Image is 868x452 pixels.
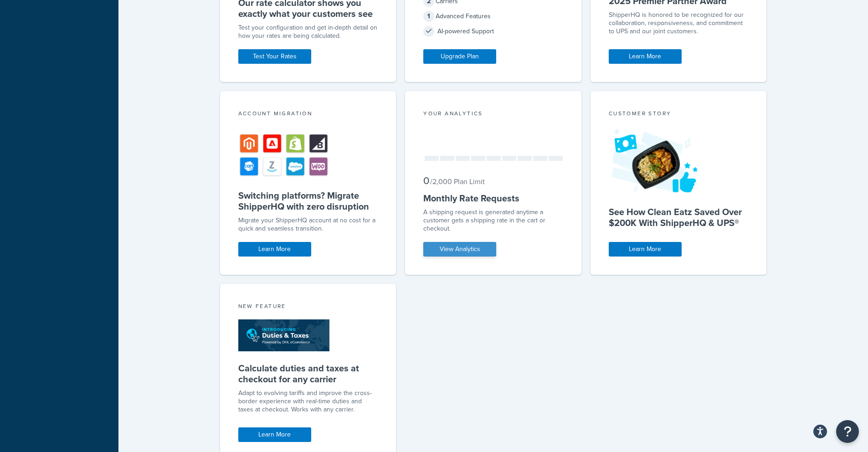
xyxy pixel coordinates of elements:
[238,363,378,385] h5: Calculate duties and taxes at checkout for any carrier
[423,173,429,188] span: 0
[609,49,682,64] a: Learn More
[423,11,434,22] span: 1
[836,420,859,443] button: Open Resource Center
[238,216,378,233] div: Migrate your ShipperHQ account at no cost for a quick and seamless transition.
[423,109,563,120] div: Your Analytics
[609,109,749,120] div: Customer Story
[238,389,378,414] p: Adapt to evolving tariffs and improve the cross-border experience with real-time duties and taxes...
[430,176,485,187] small: / 2,000 Plan Limit
[423,49,496,64] a: Upgrade Plan
[238,242,311,257] a: Learn More
[609,206,749,228] h5: See How Clean Eatz Saved Over $200K With ShipperHQ & UPS®
[423,25,563,38] div: AI-powered Support
[423,10,563,23] div: Advanced Features
[609,242,682,257] a: Learn More
[238,24,378,40] div: Test your configuration and get in-depth detail on how your rates are being calculated.
[238,49,311,64] a: Test Your Rates
[423,193,563,204] h5: Monthly Rate Requests
[238,109,378,120] div: Account Migration
[238,190,378,212] h5: Switching platforms? Migrate ShipperHQ with zero disruption
[423,208,563,233] div: A shipping request is generated anytime a customer gets a shipping rate in the cart or checkout.
[238,427,311,442] a: Learn More
[238,302,378,313] div: New Feature
[423,242,496,257] a: View Analytics
[609,11,749,36] p: ShipperHQ is honored to be recognized for our collaboration, responsiveness, and commitment to UP...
